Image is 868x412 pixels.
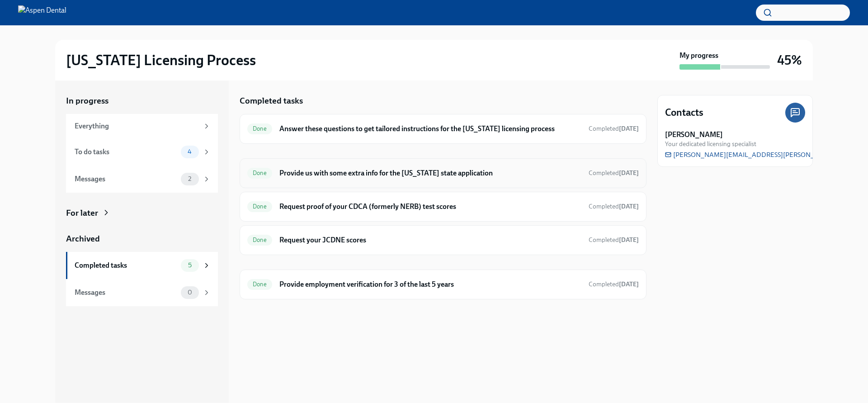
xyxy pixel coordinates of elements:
h3: 45% [777,52,802,68]
span: 2 [183,175,197,182]
div: Messages [75,288,177,298]
span: September 26th, 2025 07:48 [589,169,639,177]
a: Completed tasks5 [66,252,218,279]
strong: [DATE] [619,169,639,177]
a: Everything [66,114,218,138]
strong: My progress [679,51,718,61]
span: Completed [589,203,639,210]
div: For later [66,207,98,219]
div: To do tasks [75,147,177,157]
strong: [DATE] [619,203,639,210]
h6: Answer these questions to get tailored instructions for the [US_STATE] licensing process [279,124,581,134]
span: 5 [183,262,197,269]
strong: [DATE] [619,236,639,244]
span: Done [247,237,272,243]
h6: Request your JCDNE scores [279,235,581,245]
a: Messages0 [66,279,218,306]
a: In progress [66,95,218,107]
a: For later [66,207,218,219]
a: To do tasks4 [66,138,218,166]
a: Messages2 [66,166,218,193]
div: Completed tasks [75,260,177,270]
span: September 26th, 2025 14:57 [589,236,639,244]
span: Completed [589,169,639,177]
a: DoneRequest your JCDNE scoresCompleted[DATE] [247,233,639,247]
div: Messages [75,174,177,184]
span: 4 [182,148,197,155]
a: DoneAnswer these questions to get tailored instructions for the [US_STATE] licensing processCompl... [247,122,639,136]
span: Completed [589,236,639,244]
h4: Contacts [665,106,703,119]
a: Archived [66,233,218,245]
strong: [DATE] [619,280,639,288]
h5: Completed tasks [240,95,303,107]
span: Done [247,203,272,210]
h6: Request proof of your CDCA (formerly NERB) test scores [279,202,581,212]
h2: [US_STATE] Licensing Process [66,51,256,69]
span: Completed [589,125,639,133]
span: Done [247,281,272,288]
span: Done [247,125,272,132]
strong: [DATE] [619,125,639,133]
span: 0 [182,289,198,296]
span: September 26th, 2025 14:15 [589,202,639,211]
div: Everything [75,121,199,131]
h6: Provide employment verification for 3 of the last 5 years [279,279,581,289]
span: September 26th, 2025 14:51 [589,280,639,289]
span: Completed [589,280,639,288]
strong: [PERSON_NAME] [665,130,723,140]
h6: Provide us with some extra info for the [US_STATE] state application [279,168,581,178]
span: Your dedicated licensing specialist [665,140,756,148]
span: Done [247,170,272,176]
a: DoneProvide employment verification for 3 of the last 5 yearsCompleted[DATE] [247,277,639,292]
span: September 26th, 2025 07:37 [589,124,639,133]
a: DoneRequest proof of your CDCA (formerly NERB) test scoresCompleted[DATE] [247,199,639,214]
img: Aspen Dental [18,5,66,20]
a: DoneProvide us with some extra info for the [US_STATE] state applicationCompleted[DATE] [247,166,639,180]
